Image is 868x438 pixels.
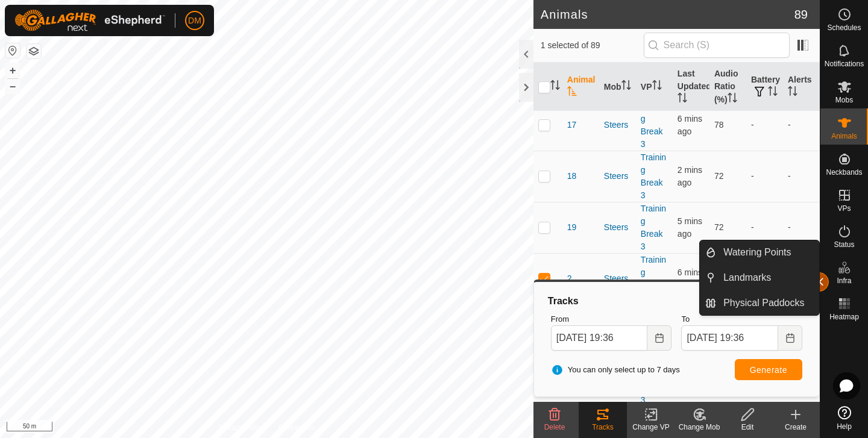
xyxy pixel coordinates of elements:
img: Gallagher Logo [14,10,165,31]
p-sorticon: Activate to sort [788,88,797,98]
td: - [746,202,783,253]
span: Landmarks [723,271,771,285]
td: - [783,151,820,202]
th: Audio Ratio (%) [709,63,746,111]
span: 27 Aug 2025, 7:29 pm [678,267,702,290]
th: Animal [562,63,599,111]
li: Physical Paddocks [700,291,819,315]
p-sorticon: Activate to sort [652,82,662,92]
th: VP [636,63,673,111]
span: Schedules [827,24,861,31]
li: Landmarks [700,266,819,290]
button: Reset Map [5,43,20,58]
span: 27 Aug 2025, 7:29 pm [678,114,702,136]
span: 1 selected of 89 [541,39,644,52]
td: - [746,99,783,151]
span: Status [834,241,854,248]
span: 27 Aug 2025, 7:30 pm [678,216,702,239]
div: Change VP [627,422,675,433]
span: 19 [567,221,577,234]
button: – [5,79,20,93]
span: Heatmap [829,313,859,321]
th: Battery [746,63,783,111]
input: Search (S) [644,33,790,58]
span: Notifications [825,60,864,67]
div: Steers [604,221,631,234]
div: Create [772,422,820,433]
a: Help [820,401,868,435]
div: Change Mob [675,422,723,433]
li: Watering Points [700,240,819,264]
div: Steers [604,272,631,285]
a: Training Break 3 [641,101,666,149]
button: Choose Date [778,325,802,351]
p-sorticon: Activate to sort [567,88,577,98]
a: Physical Paddocks [716,291,819,315]
a: Privacy Policy [219,422,264,433]
span: Neckbands [826,169,862,176]
span: Animals [831,133,857,140]
th: Last Updated [673,63,709,111]
span: Infra [837,277,851,284]
span: 72 [714,171,724,181]
div: Tracks [579,422,627,433]
span: 78 [714,120,724,130]
span: You can only select up to 7 days [551,364,680,376]
div: Steers [604,119,631,131]
span: 72 [714,222,724,232]
span: 18 [567,170,577,183]
button: Map Layers [27,44,41,58]
th: Alerts [783,63,820,111]
p-sorticon: Activate to sort [621,82,631,92]
a: Landmarks [716,266,819,290]
label: To [681,313,802,325]
span: Help [837,423,852,430]
p-sorticon: Activate to sort [728,95,737,104]
a: Training Break 3 [641,204,666,251]
button: Choose Date [647,325,671,351]
span: Generate [750,365,787,375]
h2: Animals [541,7,794,22]
span: Physical Paddocks [723,296,804,310]
span: DM [188,14,201,27]
a: Watering Points [716,240,819,264]
span: 2 [567,272,572,285]
span: 27 Aug 2025, 7:33 pm [678,165,702,187]
span: 17 [567,119,577,131]
td: - [783,99,820,151]
p-sorticon: Activate to sort [550,82,560,92]
a: Training Break 3 [641,255,666,302]
td: - [746,151,783,202]
div: Steers [604,170,631,183]
a: Contact Us [278,422,314,433]
div: Tracks [546,294,807,308]
button: Generate [735,359,802,380]
label: From [551,313,672,325]
a: Training Break 3 [641,152,666,200]
button: + [5,63,20,78]
span: Watering Points [723,245,791,260]
th: Mob [599,63,636,111]
span: Delete [544,423,565,431]
span: VPs [837,205,851,212]
p-sorticon: Activate to sort [768,88,778,98]
span: 89 [794,5,808,23]
span: Mobs [835,96,853,104]
div: Edit [723,422,772,433]
td: - [783,202,820,253]
p-sorticon: Activate to sort [678,95,687,104]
